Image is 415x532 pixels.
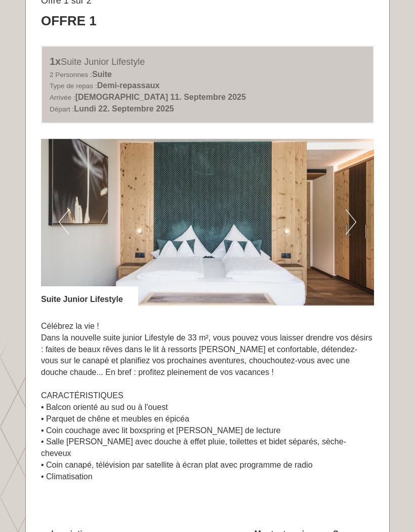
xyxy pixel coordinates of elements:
[97,81,160,90] b: Demi-repassaux
[92,70,112,79] b: Suite
[50,54,365,69] div: Suite Junior Lifestyle
[50,71,92,79] small: 2 Personnes :
[50,105,74,113] small: Départ :
[75,93,246,101] b: [DEMOGRAPHIC_DATA] 11. Septembre 2025
[41,321,374,483] p: Célébrez la vie ! Dans la nouvelle suite junior Lifestyle de 33 m², vous pouvez vous laisser dren...
[41,12,97,30] div: OFFRE 1
[41,286,138,306] div: Suite Junior Lifestyle
[59,209,69,235] button: précédent
[50,82,97,90] small: Type de repas :
[346,209,356,235] button: SUIVANT
[41,139,374,306] img: Image
[50,94,75,101] small: Arrivée :
[50,56,61,67] b: 1x
[74,104,174,113] b: Lundi 22. Septembre 2025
